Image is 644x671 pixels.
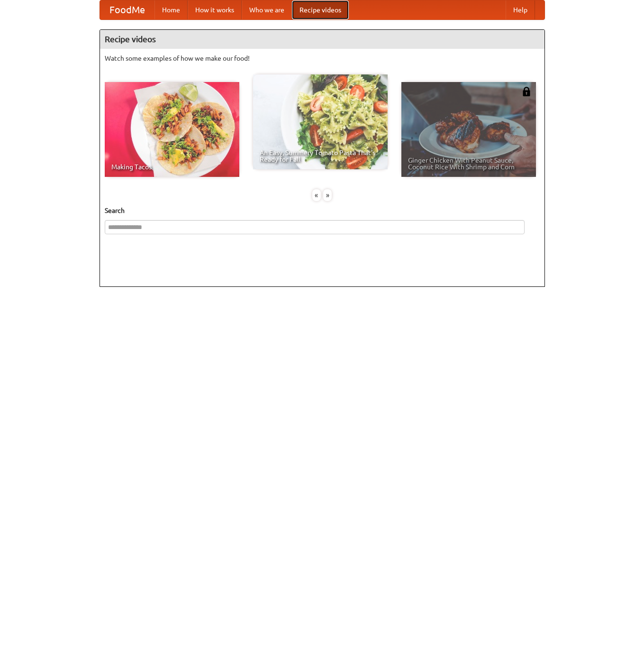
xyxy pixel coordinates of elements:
a: How it works [188,0,242,19]
h5: Search [105,206,540,215]
a: An Easy, Summery Tomato Pasta That's Ready for Fall [253,74,388,169]
div: » [323,189,332,201]
span: Making Tacos [111,164,233,170]
a: Recipe videos [292,0,349,19]
a: Who we are [242,0,292,19]
a: FoodMe [100,0,154,19]
span: An Easy, Summery Tomato Pasta That's Ready for Fall [260,149,381,163]
h4: Recipe videos [100,30,544,49]
img: 483408.png [522,87,531,96]
a: Help [506,0,535,19]
a: Home [154,0,188,19]
p: Watch some examples of how we make our food! [105,54,540,63]
div: « [312,189,321,201]
a: Making Tacos [105,82,239,177]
